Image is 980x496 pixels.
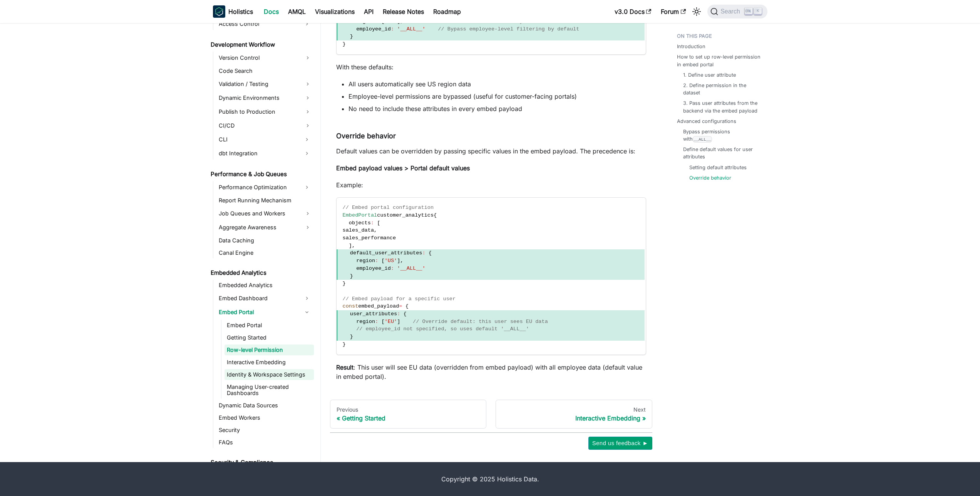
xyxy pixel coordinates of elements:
button: Collapse sidebar category 'Embed Portal' [300,306,314,318]
a: Development Workflow [208,39,314,50]
a: dbt Integration [216,147,300,160]
span: [ [377,220,380,226]
a: 3. Pass user attributes from the backend via the embed payload [683,99,760,114]
a: Validation / Testing [216,78,314,90]
span: 'US' [385,18,397,24]
a: 1. Define user attribute [683,71,736,79]
a: Embed Portal [224,320,314,331]
li: Employee-level permissions are bypassed (useful for customer-facing portals) [348,92,646,101]
span: default_user_attributes [350,250,422,256]
div: Next [502,406,646,413]
span: // Bypass employee-level filtering by default [438,26,579,32]
span: objects [349,220,371,226]
span: employee_id [356,26,391,32]
p: Example: [336,180,646,190]
span: user_attributes [350,311,397,317]
p: With these defaults: [336,62,646,72]
a: Access Control [216,18,300,30]
span: '__ALL__' [397,266,425,271]
button: Expand sidebar category 'Embed Dashboard' [300,292,314,304]
button: Send us feedback ► [588,437,652,450]
span: , [400,258,403,264]
span: : [391,26,394,32]
nav: Docs pages [330,400,652,429]
a: Identity & Workspace Settings [224,369,314,380]
span: // Override default: this user sees EU data [413,319,548,325]
span: = [399,303,402,309]
span: : [422,250,425,256]
span: } [343,281,346,286]
button: Expand sidebar category 'CLI' [300,133,314,146]
a: NextInteractive Embedding [496,400,652,429]
strong: Result [336,363,353,371]
a: Override behavior [689,174,731,182]
button: Expand sidebar category 'Access Control' [300,18,314,30]
a: Dynamic Data Sources [216,400,314,411]
a: CLI [216,133,300,146]
button: Search (Ctrl+K) [707,5,767,18]
span: // Embed portal configuration [343,205,434,210]
span: customer_analytics [377,212,434,218]
button: Expand sidebar category 'Performance Optimization' [300,181,314,193]
span: sales_data [343,227,374,233]
span: : [391,266,394,271]
span: : [375,18,378,24]
span: { [434,212,437,218]
strong: Embed payload values > Portal default values [336,164,470,172]
span: region [356,18,375,24]
span: : [397,311,400,317]
img: Holistics [213,5,225,18]
b: Holistics [228,7,253,16]
a: Roadmap [429,5,466,18]
div: Getting Started [337,414,480,422]
div: Copyright © 2025 Holistics Data. [245,474,735,484]
span: sales_performance [343,235,396,241]
span: // Embed payload for a specific user [343,296,456,302]
span: { [404,311,407,317]
span: 'US' [385,258,397,264]
span: Send us feedback ► [592,438,648,448]
li: All users automatically see US region data [348,79,646,89]
span: } [350,334,353,340]
a: Release Notes [378,5,429,18]
span: ] [397,258,400,264]
span: } [343,41,346,47]
span: : [371,220,374,226]
a: Row-level Permission [224,345,314,355]
span: ] [397,18,400,24]
a: Embedded Analytics [216,280,314,291]
a: v3.0 Docs [610,5,656,18]
code: __ALL__ [693,136,712,143]
button: Expand sidebar category 'dbt Integration' [300,147,314,160]
p: : This user will see EU data (overridden from embed payload) with all employee data (default valu... [336,363,646,381]
a: Docs [259,5,283,18]
a: Report Running Mechanism [216,195,314,206]
a: API [359,5,378,18]
h4: Override behavior [336,132,646,141]
span: ] [397,319,400,325]
span: // All users see US data by default [438,18,548,24]
a: HolisticsHolistics [213,5,253,18]
a: Performance & Job Queues [208,169,314,180]
a: Getting Started [224,332,314,343]
a: Forum [656,5,690,18]
a: Bypass permissions with__ALL__ [683,128,760,143]
a: Publish to Production [216,106,314,118]
span: const [343,303,358,309]
span: // employee_id not specified, so uses default '__ALL__' [356,326,529,332]
span: '__ALL__' [397,26,425,32]
a: AMQL [283,5,310,18]
span: , [374,227,377,233]
div: Interactive Embedding [502,414,646,422]
span: : [375,258,378,264]
a: Define default values for user attributes [683,146,760,160]
a: Advanced configurations [677,118,736,125]
span: } [350,273,353,279]
span: { [405,303,409,309]
a: Performance Optimization [216,181,300,193]
span: , [352,243,355,249]
span: ] [349,243,352,249]
span: region [356,258,375,264]
span: Search [718,8,745,15]
a: Security [216,425,314,435]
